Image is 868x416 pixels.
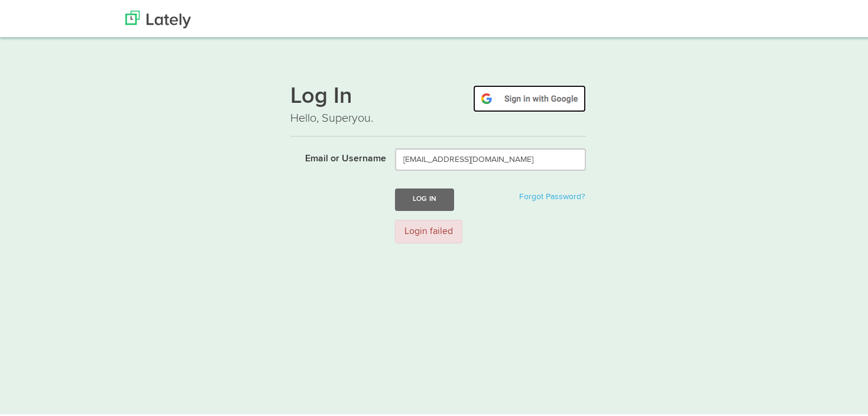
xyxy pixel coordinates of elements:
a: Forgot Password? [519,191,585,199]
button: Log In [395,187,454,209]
label: Email or Username [281,147,386,164]
p: Hello, Superyou. [290,108,586,125]
h1: Log In [290,83,586,108]
img: google-signin.png [473,83,586,110]
div: Login failed [395,218,462,242]
input: Email or Username [395,147,586,169]
img: Lately [125,9,191,27]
